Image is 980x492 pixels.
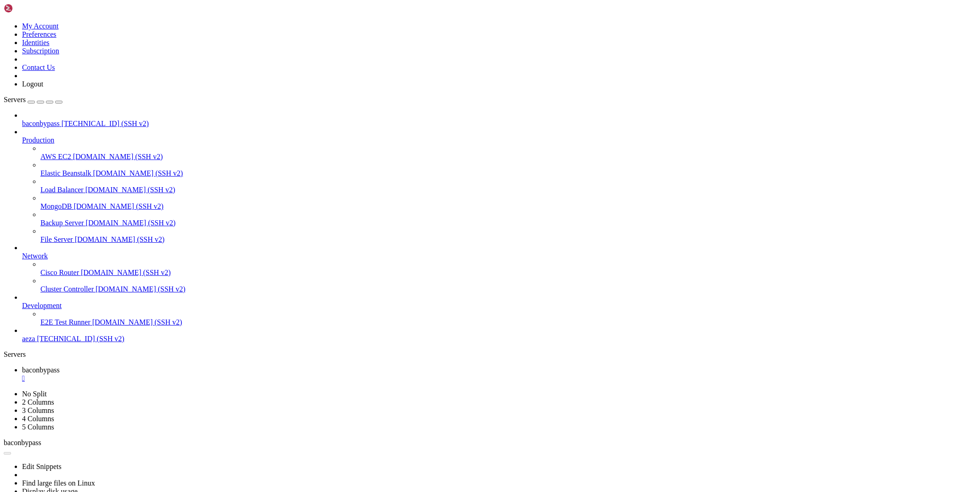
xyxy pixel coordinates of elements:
[4,4,57,13] img: Shellngn
[22,423,54,431] a: 5 Columns
[22,80,43,88] a: Logout
[22,30,57,38] a: Preferences
[40,144,976,161] li: AWS EC2 [DOMAIN_NAME] (SSH v2)
[40,194,976,211] li: MongoDB [DOMAIN_NAME] (SSH v2)
[40,211,976,227] li: Backup Server [DOMAIN_NAME] (SSH v2)
[22,374,976,383] a: 
[62,120,149,127] span: [TECHNICAL_ID] (SSH v2)
[40,169,91,177] span: Elastic Beanstalk
[96,285,186,293] span: [DOMAIN_NAME] (SSH v2)
[40,285,94,293] span: Cluster Controller
[22,111,976,128] li: baconbypass [TECHNICAL_ID] (SSH v2)
[37,335,124,343] span: [TECHNICAL_ID] (SSH v2)
[22,128,976,244] li: Production
[40,277,976,293] li: Cluster Controller [DOMAIN_NAME] (SSH v2)
[86,219,176,227] span: [DOMAIN_NAME] (SSH v2)
[40,186,976,194] a: Load Balancer [DOMAIN_NAME] (SSH v2)
[22,398,54,406] a: 2 Columns
[40,260,976,277] li: Cisco Router [DOMAIN_NAME] (SSH v2)
[40,186,84,194] span: Load Balancer
[81,269,171,276] span: [DOMAIN_NAME] (SSH v2)
[22,63,55,71] a: Contact Us
[40,161,976,177] li: Elastic Beanstalk [DOMAIN_NAME] (SSH v2)
[85,186,176,194] span: [DOMAIN_NAME] (SSH v2)
[40,219,84,227] span: Backup Server
[22,366,976,383] a: baconbypass
[22,335,35,343] span: aeza
[22,406,54,414] a: 3 Columns
[22,366,60,374] span: baconbypass
[22,252,976,260] a: Network
[22,120,60,127] span: baconbypass
[40,235,976,244] a: File Server [DOMAIN_NAME] (SSH v2)
[40,219,976,227] a: Backup Server [DOMAIN_NAME] (SSH v2)
[4,96,26,103] span: Servers
[22,390,47,398] a: No Split
[22,326,976,343] li: aeza [TECHNICAL_ID] (SSH v2)
[40,235,73,243] span: File Server
[4,96,62,103] a: Servers
[40,285,976,293] a: Cluster Controller [DOMAIN_NAME] (SSH v2)
[93,169,183,177] span: [DOMAIN_NAME] (SSH v2)
[40,169,976,177] a: Elastic Beanstalk [DOMAIN_NAME] (SSH v2)
[22,47,59,55] a: Subscription
[74,202,164,210] span: [DOMAIN_NAME] (SSH v2)
[40,202,976,211] a: MongoDB [DOMAIN_NAME] (SSH v2)
[40,227,976,244] li: File Server [DOMAIN_NAME] (SSH v2)
[22,120,976,128] a: baconbypass [TECHNICAL_ID] (SSH v2)
[73,153,163,160] span: [DOMAIN_NAME] (SSH v2)
[40,202,72,210] span: MongoDB
[22,136,54,144] span: Production
[40,153,976,161] a: AWS EC2 [DOMAIN_NAME] (SSH v2)
[4,350,976,359] div: Servers
[22,335,976,343] a: aeza [TECHNICAL_ID] (SSH v2)
[4,439,41,446] span: baconbypass
[22,463,62,470] a: Edit Snippets
[75,235,165,243] span: [DOMAIN_NAME] (SSH v2)
[22,39,50,46] a: Identities
[22,302,976,310] a: Development
[22,22,59,30] a: My Account
[22,415,54,423] a: 4 Columns
[40,318,976,326] a: E2E Test Runner [DOMAIN_NAME] (SSH v2)
[92,318,182,326] span: [DOMAIN_NAME] (SSH v2)
[4,4,860,11] x-row: Connecting [TECHNICAL_ID]...
[40,318,91,326] span: E2E Test Runner
[40,153,71,160] span: AWS EC2
[22,479,95,487] a: Find large files on Linux
[22,252,48,260] span: Network
[4,11,7,19] div: (0, 1)
[22,302,62,309] span: Development
[22,244,976,293] li: Network
[40,269,976,277] a: Cisco Router [DOMAIN_NAME] (SSH v2)
[22,293,976,326] li: Development
[40,269,79,276] span: Cisco Router
[40,310,976,326] li: E2E Test Runner [DOMAIN_NAME] (SSH v2)
[40,177,976,194] li: Load Balancer [DOMAIN_NAME] (SSH v2)
[22,136,976,144] a: Production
